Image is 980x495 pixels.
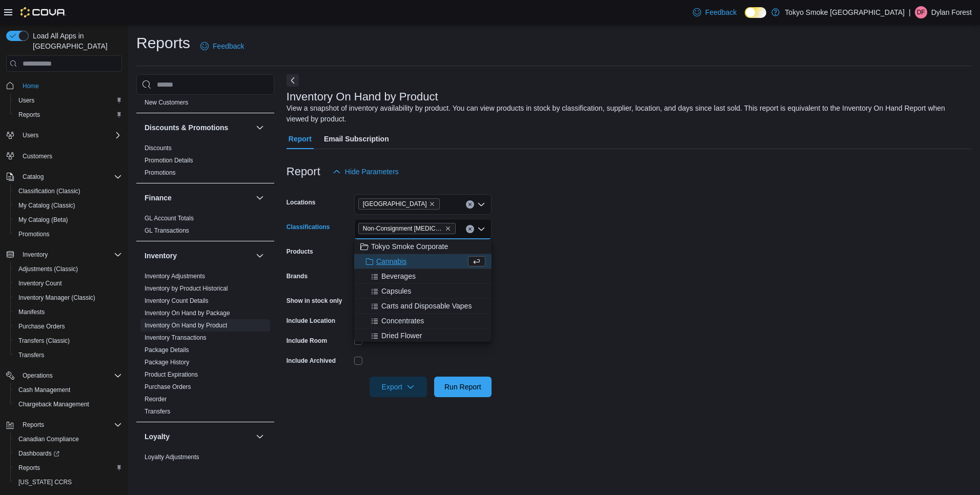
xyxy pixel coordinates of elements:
[145,383,191,391] span: Purchase Orders
[254,430,266,443] button: Loyalty
[145,334,207,342] span: Inventory Transactions
[466,200,474,209] button: Clear input
[287,91,438,103] h3: Inventory On Hand by Product
[10,305,126,319] button: Manifests
[18,308,45,316] span: Manifests
[915,6,927,18] div: Dylan Forest
[23,152,52,160] span: Customers
[145,215,194,222] a: GL Account Totals
[18,80,43,92] a: Home
[145,297,209,305] span: Inventory Count Details
[145,99,188,106] a: New Customers
[14,199,122,212] span: My Catalog (Classic)
[444,382,481,392] span: Run Report
[145,157,193,164] a: Promotion Details
[2,78,126,93] button: Home
[14,228,122,240] span: Promotions
[10,291,126,305] button: Inventory Manager (Classic)
[18,449,59,458] span: Dashboards
[14,185,85,197] a: Classification (Classic)
[145,465,219,473] span: Loyalty Redemption Values
[23,82,39,90] span: Home
[329,161,403,182] button: Hide Parameters
[429,201,435,207] button: Remove Manitoba from selection in this group
[23,421,44,429] span: Reports
[145,309,230,317] span: Inventory On Hand by Package
[287,166,320,178] h3: Report
[354,328,492,343] button: Dried Flower
[370,377,427,397] button: Export
[324,129,389,149] span: Email Subscription
[145,310,230,317] a: Inventory On Hand by Package
[18,337,70,345] span: Transfers (Classic)
[10,461,126,475] button: Reports
[287,74,299,87] button: Next
[14,384,74,396] a: Cash Management
[363,199,427,209] span: [GEOGRAPHIC_DATA]
[705,7,737,17] span: Feedback
[18,79,122,92] span: Home
[18,171,48,183] button: Catalog
[145,251,177,261] h3: Inventory
[145,346,189,354] a: Package Details
[445,225,451,232] button: Remove Non-Consignment Nicotine from selection in this group
[145,273,205,280] a: Inventory Adjustments
[145,431,170,442] h3: Loyalty
[14,433,122,445] span: Canadian Compliance
[145,297,209,304] a: Inventory Count Details
[358,223,456,234] span: Non-Consignment Nicotine
[10,383,126,397] button: Cash Management
[14,398,93,410] a: Chargeback Management
[14,292,122,304] span: Inventory Manager (Classic)
[2,170,126,184] button: Catalog
[18,249,122,261] span: Inventory
[18,111,40,119] span: Reports
[10,227,126,241] button: Promotions
[18,150,122,162] span: Customers
[14,447,64,460] a: Dashboards
[381,271,416,281] span: Beverages
[18,464,40,472] span: Reports
[363,223,443,234] span: Non-Consignment [MEDICAL_DATA]
[371,241,448,252] span: Tokyo Smoke Corporate
[136,142,274,183] div: Discounts & Promotions
[145,383,191,390] a: Purchase Orders
[287,357,336,365] label: Include Archived
[689,2,741,23] a: Feedback
[145,169,176,176] a: Promotions
[287,337,327,345] label: Include Room
[10,198,126,213] button: My Catalog (Classic)
[14,94,38,107] a: Users
[376,377,421,397] span: Export
[14,384,122,396] span: Cash Management
[18,265,78,273] span: Adjustments (Classic)
[145,145,172,152] a: Discounts
[18,129,122,141] span: Users
[136,270,274,422] div: Inventory
[10,348,126,362] button: Transfers
[287,297,342,305] label: Show in stock only
[14,109,122,121] span: Reports
[18,279,62,287] span: Inventory Count
[18,187,80,195] span: Classification (Classic)
[10,334,126,348] button: Transfers (Classic)
[14,476,76,488] a: [US_STATE] CCRS
[23,173,44,181] span: Catalog
[10,276,126,291] button: Inventory Count
[10,319,126,334] button: Purchase Orders
[358,198,440,210] span: Manitoba
[917,6,925,18] span: DF
[145,98,188,107] span: New Customers
[14,292,99,304] a: Inventory Manager (Classic)
[145,251,252,261] button: Inventory
[14,462,122,474] span: Reports
[145,284,228,293] span: Inventory by Product Historical
[18,400,89,408] span: Chargeback Management
[14,228,54,240] a: Promotions
[18,369,57,382] button: Operations
[18,96,34,105] span: Users
[2,418,126,432] button: Reports
[18,419,122,431] span: Reports
[287,247,313,256] label: Products
[29,31,122,51] span: Load All Apps in [GEOGRAPHIC_DATA]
